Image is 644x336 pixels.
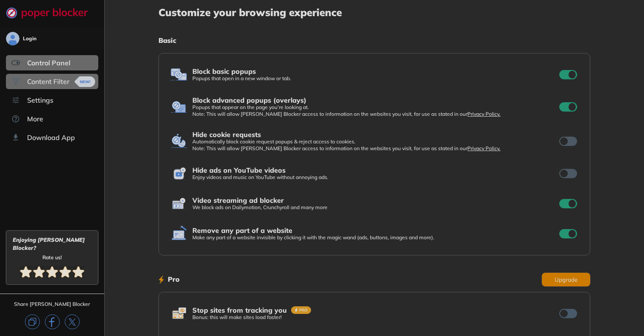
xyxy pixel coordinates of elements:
div: Popups that appear on the page you’re looking at. Note: This will allow [PERSON_NAME] Blocker acc... [192,104,558,118]
img: copy.svg [25,314,40,329]
div: Remove any part of a website [192,227,292,234]
div: Control Panel [27,59,70,67]
h1: Basic [158,35,590,46]
button: Upgrade [542,273,590,286]
div: Automatically block cookie request popups & reject access to cookies. Note: This will allow [PERS... [192,138,558,152]
div: More [27,115,43,123]
img: menuBanner.svg [72,76,93,87]
img: pro-badge.svg [291,306,311,314]
div: Login [23,35,36,42]
img: settings.svg [11,96,20,104]
img: feature icon [170,66,187,83]
div: We block ads on Dailymotion, Crunchyroll and many more [192,204,558,211]
div: Hide cookie requests [192,131,261,138]
img: feature icon [170,98,187,115]
img: download-app.svg [11,133,20,142]
div: Block advanced popups (overlays) [192,96,306,104]
div: Settings [27,96,53,104]
img: feature icon [170,165,187,182]
img: facebook.svg [45,314,60,329]
div: Share [PERSON_NAME] Blocker [14,301,90,308]
div: Block basic popups [192,67,256,75]
img: feature icon [170,195,187,212]
h1: Customize your browsing experience [158,7,590,18]
img: social.svg [11,77,20,86]
img: x.svg [65,314,80,329]
div: Popups that open in a new window or tab. [192,75,558,82]
h1: Pro [168,274,180,285]
img: lighting bolt [158,274,164,285]
a: Privacy Policy. [467,145,500,151]
img: feature icon [170,305,187,322]
div: Video streaming ad blocker [192,196,284,204]
div: Stop sites from tracking you [192,306,287,314]
div: Enjoy videos and music on YouTube without annoying ads. [192,174,558,181]
div: Content Filter [27,77,69,86]
img: about.svg [11,115,20,123]
div: Enjoying [PERSON_NAME] Blocker? [13,236,92,252]
div: Bonus: this will make sites load faster! [192,314,558,321]
img: avatar.svg [6,32,19,45]
a: Privacy Policy. [467,111,500,117]
div: Rate us! [42,255,62,259]
div: Hide ads on YouTube videos [192,166,286,174]
img: feature icon [170,225,187,242]
img: features-selected.svg [11,59,20,67]
div: Download App [27,133,75,142]
img: logo-webpage.svg [6,7,97,19]
div: Make any part of a website invisible by clicking it with the magic wand (ads, buttons, images and... [192,234,558,241]
img: feature icon [170,133,187,150]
